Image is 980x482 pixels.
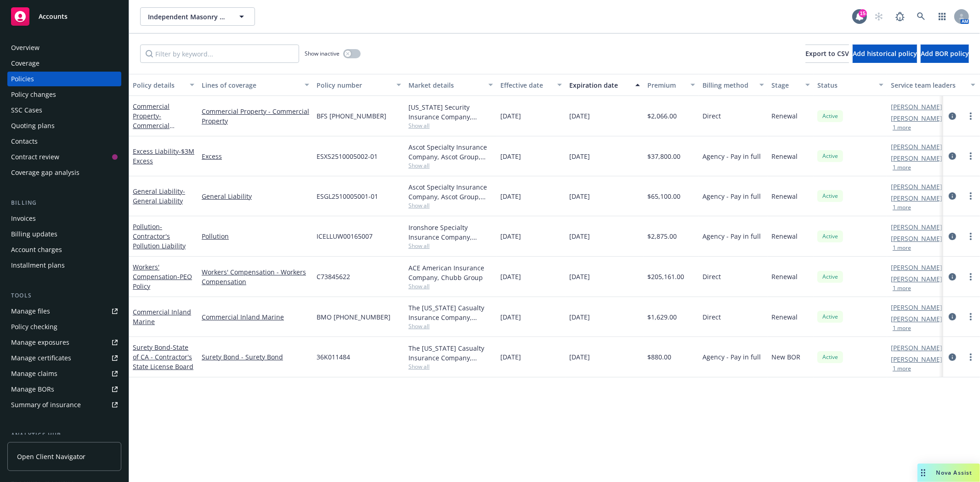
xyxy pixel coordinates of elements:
a: circleInformation [947,271,958,282]
span: Direct [702,312,721,322]
div: Drag to move [918,464,929,482]
a: more [965,271,976,282]
a: [PERSON_NAME] [891,182,942,191]
span: [DATE] [569,231,590,241]
div: Installment plans [11,258,65,273]
button: 1 more [893,245,911,251]
a: Contacts [7,134,121,149]
span: [DATE] [569,151,590,161]
span: C73845622 [317,272,350,281]
div: Ironshore Specialty Insurance Company, Ironshore (Liberty Mutual), RT Specialty Insurance Service... [408,223,493,242]
div: Billing [7,198,121,207]
a: Manage files [7,304,121,319]
div: The [US_STATE] Casualty Insurance Company, Liberty Mutual [408,303,493,322]
div: Effective date [500,80,552,90]
a: Invoices [7,211,121,226]
a: Start snowing [870,7,888,26]
div: [US_STATE] Security Insurance Company, Liberty Mutual [408,102,493,122]
a: Account charges [7,242,121,257]
span: Renewal [771,231,798,241]
a: [PERSON_NAME] [891,102,942,112]
span: Renewal [771,111,798,121]
span: ICELLUW00165007 [317,231,373,241]
button: Service team leaders [887,74,979,96]
span: Agency - Pay in full [702,352,761,362]
a: [PERSON_NAME] [891,314,942,324]
span: Direct [702,111,721,121]
span: Active [821,313,839,321]
a: circleInformation [947,352,958,363]
span: Active [821,192,839,200]
a: Switch app [933,7,952,26]
span: Show all [408,202,493,209]
a: Policy checking [7,319,121,334]
div: Contract review [11,150,59,164]
span: [DATE] [500,272,521,281]
a: more [965,231,976,242]
div: Invoices [11,211,36,226]
span: Independent Masonry Corporation [148,12,227,22]
button: Policy number [313,74,405,96]
div: Ascot Specialty Insurance Company, Ascot Group, Amwins [408,142,493,162]
div: Lines of coverage [202,80,299,90]
input: Filter by keyword... [140,45,299,63]
div: Stage [771,80,800,90]
div: Manage BORs [11,382,54,397]
a: Coverage [7,56,121,71]
a: Quoting plans [7,118,121,133]
span: Agency - Pay in full [702,191,761,201]
span: [DATE] [500,191,521,201]
button: Add BOR policy [921,45,969,63]
div: Status [817,80,873,90]
span: [DATE] [569,111,590,121]
div: Policy checking [11,319,57,334]
span: Agency - Pay in full [702,151,761,161]
a: Contract review [7,150,121,164]
span: [DATE] [569,312,590,322]
div: Billing updates [11,227,57,241]
div: Contacts [11,134,38,149]
div: Manage claims [11,366,57,381]
button: 1 more [893,366,911,371]
span: Show all [408,162,493,169]
span: Add BOR policy [921,49,969,58]
a: Excess Liability [133,147,194,165]
a: Manage BORs [7,382,121,397]
a: Commercial Property - Commercial Property [202,106,309,126]
span: - Contractor's Pollution Liability [133,222,186,250]
span: Show all [408,282,493,290]
span: Show all [408,363,493,370]
div: Account charges [11,242,62,257]
a: circleInformation [947,151,958,162]
button: Lines of coverage [198,74,313,96]
div: Summary of insurance [11,398,81,412]
div: Policy details [133,80,184,90]
a: Overview [7,40,121,55]
span: [DATE] [500,111,521,121]
a: [PERSON_NAME] [891,343,942,353]
div: SSC Cases [11,103,42,118]
a: General Liability [202,191,309,201]
button: Status [814,74,887,96]
a: [PERSON_NAME] [891,234,942,243]
span: ESGL2510005001-01 [317,191,378,201]
span: Show all [408,322,493,330]
a: [PERSON_NAME] [891,222,942,232]
a: circleInformation [947,111,958,122]
a: Manage certificates [7,351,121,365]
button: Premium [644,74,699,96]
div: ACE American Insurance Company, Chubb Group [408,263,493,282]
a: [PERSON_NAME] [891,193,942,203]
span: $2,066.00 [647,111,677,121]
button: Market details [405,74,497,96]
a: [PERSON_NAME] [891,263,942,272]
span: Direct [702,272,721,281]
div: The [US_STATE] Casualty Insurance Company, Liberty Mutual [408,343,493,363]
div: Billing method [702,80,754,90]
a: Summary of insurance [7,398,121,412]
span: - Commercial Property [133,112,175,140]
span: $1,629.00 [647,312,677,322]
span: BFS [PHONE_NUMBER] [317,111,386,121]
button: 1 more [893,205,911,210]
span: [DATE] [569,352,590,362]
